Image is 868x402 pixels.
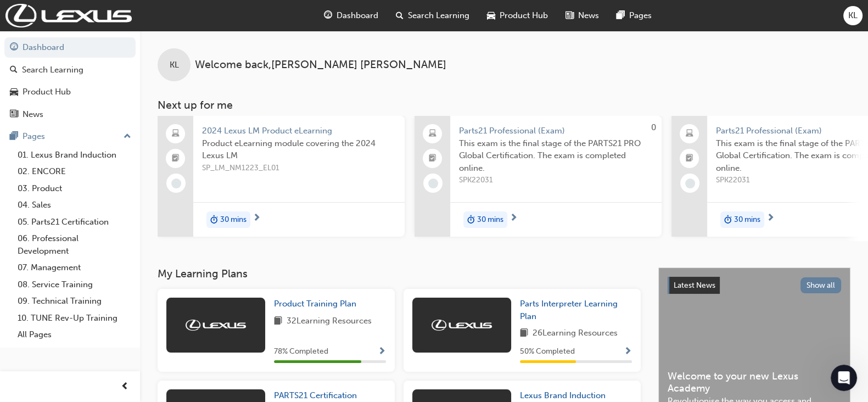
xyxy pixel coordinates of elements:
span: news-icon [565,9,574,23]
span: Search Learning [408,9,469,22]
h3: Next up for me [140,99,868,111]
a: Latest NewsShow all [668,277,841,294]
span: next-icon [766,214,775,224]
div: News [23,108,43,121]
span: SPK22031 [459,174,653,187]
span: learningRecordVerb_NONE-icon [171,178,181,188]
span: pages-icon [10,132,18,142]
span: news-icon [10,110,18,120]
button: Show Progress [378,345,386,359]
span: laptop-icon [429,127,436,141]
a: Parts Interpreter Learning Plan [520,298,632,322]
span: search-icon [10,65,18,75]
img: Trak [5,4,132,27]
a: Product Training Plan [274,298,361,310]
button: Show all [800,277,842,293]
a: 10. TUNE Rev-Up Training [13,310,136,327]
span: SP_LM_NM1223_EL01 [202,162,396,175]
span: car-icon [10,87,18,97]
span: PARTS21 Certification [274,390,357,400]
a: search-iconSearch Learning [387,4,478,27]
a: 01. Lexus Brand Induction [13,147,136,164]
a: 05. Parts21 Certification [13,214,136,231]
span: learningRecordVerb_NONE-icon [685,178,695,188]
span: 0 [651,122,656,132]
a: car-iconProduct Hub [478,4,557,27]
span: learningRecordVerb_NONE-icon [428,178,438,188]
span: up-icon [124,130,131,144]
span: booktick-icon [429,152,436,166]
span: car-icon [487,9,495,23]
span: 2024 Lexus LM Product eLearning [202,125,396,137]
span: duration-icon [467,213,475,227]
span: next-icon [253,214,261,224]
span: duration-icon [210,213,218,227]
a: guage-iconDashboard [315,4,387,27]
span: book-icon [274,315,282,328]
a: PARTS21 Certification [274,389,361,402]
button: DashboardSearch LearningProduct HubNews [4,35,136,126]
span: Show Progress [624,347,632,357]
span: KL [170,59,179,71]
span: booktick-icon [172,152,180,166]
a: News [4,104,136,125]
span: 30 mins [220,214,247,226]
button: Pages [4,126,136,147]
span: KL [848,9,858,22]
span: Latest News [674,281,715,290]
a: 04. Sales [13,197,136,214]
a: 0Parts21 Professional (Exam)This exam is the final stage of the PARTS21 PRO Global Certification.... [415,116,662,237]
span: This exam is the final stage of the PARTS21 PRO Global Certification. The exam is completed online. [459,137,653,175]
span: 50 % Completed [520,345,575,358]
span: Dashboard [337,9,378,22]
span: 78 % Completed [274,345,328,358]
span: duration-icon [724,213,732,227]
a: news-iconNews [557,4,608,27]
span: Welcome to your new Lexus Academy [668,370,841,395]
h3: My Learning Plans [158,267,641,280]
span: Product Training Plan [274,299,356,309]
img: Trak [432,320,492,331]
a: 02. ENCORE [13,163,136,180]
span: Show Progress [378,347,386,357]
span: next-icon [509,214,518,224]
a: 08. Service Training [13,276,136,293]
span: Product eLearning module covering the 2024 Lexus LM [202,137,396,162]
span: Pages [629,9,652,22]
span: book-icon [520,327,528,340]
span: Parts Interpreter Learning Plan [520,299,618,321]
span: laptop-icon [172,127,180,141]
a: Product Hub [4,82,136,102]
button: Show Progress [624,345,632,359]
a: All Pages [13,326,136,343]
a: Dashboard [4,37,136,58]
span: 30 mins [734,214,760,226]
span: booktick-icon [686,152,693,166]
img: Trak [186,320,246,331]
div: Pages [23,130,45,143]
a: Search Learning [4,60,136,80]
a: 09. Technical Training [13,293,136,310]
span: pages-icon [617,9,625,23]
span: guage-icon [10,43,18,53]
span: 26 Learning Resources [533,327,618,340]
a: 07. Management [13,259,136,276]
span: prev-icon [121,380,129,394]
a: 2024 Lexus LM Product eLearningProduct eLearning module covering the 2024 Lexus LMSP_LM_NM1223_EL... [158,116,405,237]
a: 06. Professional Development [13,230,136,259]
span: 32 Learning Resources [287,315,372,328]
span: 30 mins [477,214,503,226]
div: Product Hub [23,86,71,98]
a: 03. Product [13,180,136,197]
span: guage-icon [324,9,332,23]
span: Parts21 Professional (Exam) [459,125,653,137]
span: News [578,9,599,22]
span: laptop-icon [686,127,693,141]
a: pages-iconPages [608,4,660,27]
span: Welcome back , [PERSON_NAME] [PERSON_NAME] [195,59,446,71]
span: Product Hub [500,9,548,22]
div: Search Learning [22,64,83,76]
button: KL [843,6,863,25]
